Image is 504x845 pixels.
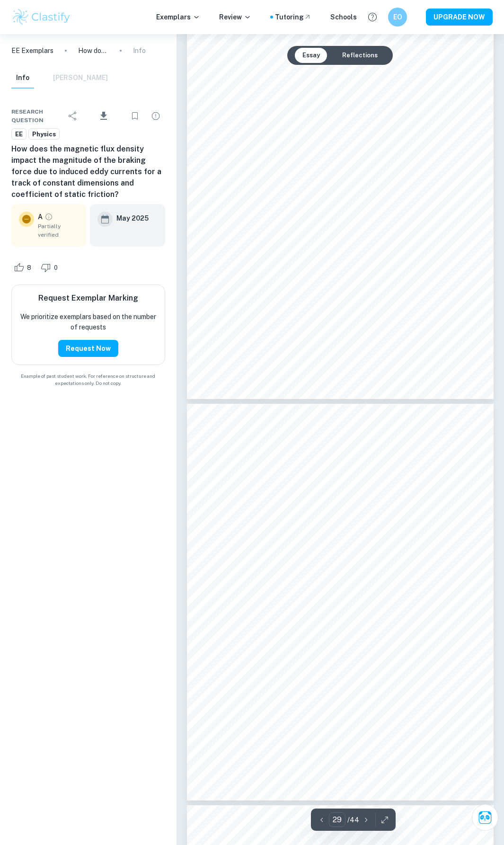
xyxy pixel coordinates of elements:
[38,293,138,304] h6: Request Exemplar Marking
[116,213,149,223] h6: May 2025
[388,8,407,27] button: EO
[392,12,403,22] h6: EO
[22,263,36,273] span: 8
[125,107,144,125] div: Bookmark
[330,12,357,22] a: Schools
[44,213,53,221] a: Grade partially verified
[28,128,60,140] a: Physics
[11,107,63,125] span: Research question
[133,45,146,56] p: Info
[19,311,157,332] p: We prioritize exemplars based on the number of requests
[146,107,165,125] div: Report issue
[219,12,251,22] p: Review
[11,68,34,89] button: Info
[275,12,311,22] a: Tutoring
[11,8,71,27] img: Clastify logo
[156,12,200,22] p: Exemplars
[29,130,59,139] span: Physics
[11,373,165,387] span: Example of past student work. For reference on structure and expectations only. Do not copy.
[63,107,82,125] div: Share
[295,48,327,63] button: Essay
[335,48,385,63] button: Reflections
[347,815,359,825] p: / 44
[426,9,493,26] button: UPGRADE NOW
[78,45,108,56] p: How does the magnetic flux density impact the magnitude of the braking force due to induced eddy ...
[364,9,380,25] button: Help and Feedback
[11,45,53,56] a: EE Exemplars
[12,130,26,139] span: EE
[11,260,36,275] div: Like
[38,260,63,275] div: Dislike
[84,104,124,128] div: Download
[38,212,43,222] p: A
[472,804,498,831] button: Ask Clai
[11,128,27,140] a: EE
[11,143,165,200] h6: How does the magnetic flux density impact the magnitude of the braking force due to induced eddy ...
[49,263,63,273] span: 0
[58,340,118,357] button: Request Now
[38,222,79,239] span: Partially verified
